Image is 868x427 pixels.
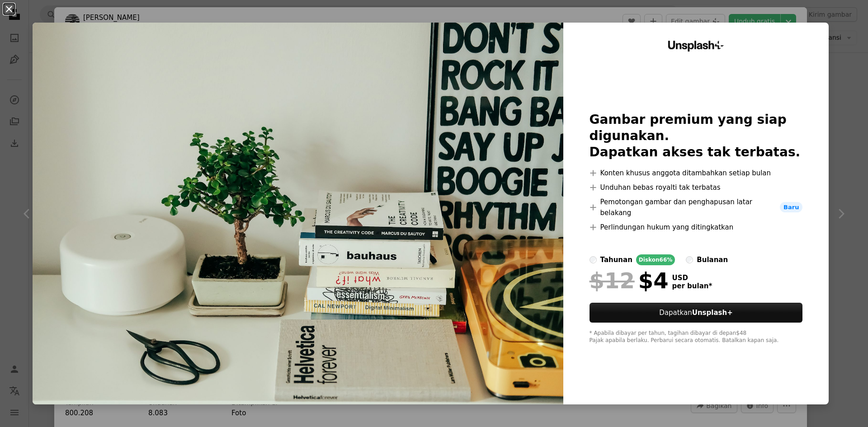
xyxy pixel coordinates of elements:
[697,254,728,265] div: bulanan
[672,274,712,282] span: USD
[692,309,733,317] strong: Unsplash+
[636,254,675,265] div: Diskon 66%
[590,269,635,292] span: $12
[590,330,803,344] div: * Apabila dibayar per tahun, tagihan dibayar di depan $48 Pajak apabila berlaku. Perbarui secara ...
[590,303,803,323] button: DapatkanUnsplash+
[600,254,632,265] div: tahunan
[590,168,803,178] li: Konten khusus anggota ditambahkan setiap bulan
[590,182,803,193] li: Unduhan bebas royalti tak terbatas
[672,282,712,290] span: per bulan *
[590,222,803,233] li: Perlindungan hukum yang ditingkatkan
[590,269,669,292] div: $4
[590,112,803,160] h2: Gambar premium yang siap digunakan. Dapatkan akses tak terbatas.
[590,197,803,218] li: Pemotongan gambar dan penghapusan latar belakang
[780,202,802,213] span: Baru
[590,256,597,263] input: tahunanDiskon66%
[686,256,693,263] input: bulanan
